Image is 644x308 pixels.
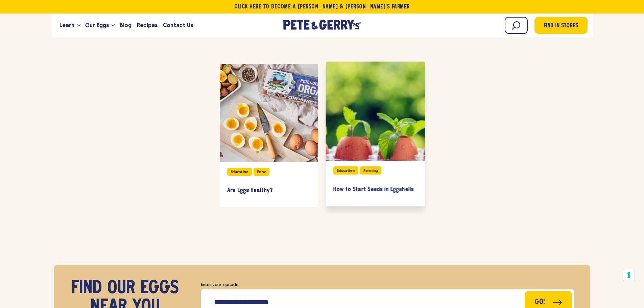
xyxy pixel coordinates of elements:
button: Your consent preferences for tracking technologies [623,269,635,281]
span: Recipes [137,21,158,29]
a: Find in Stores [534,17,588,34]
span: Our Eggs [85,21,109,29]
a: How to Start Seeds in Eggshells [333,180,417,199]
button: Open the dropdown menu for Learn [77,24,80,27]
h3: How to Start Seeds in Eggshells [333,186,417,193]
input: Search [505,17,528,34]
span: Find in Stores [544,22,578,31]
label: Enter your zipcode [201,281,574,289]
a: Blog [117,16,134,34]
h3: Are Eggs Healthy? [227,187,311,194]
div: Food [254,168,270,176]
a: Our Eggs [82,16,112,34]
button: Open the dropdown menu for Our Eggs [112,24,115,27]
div: Education [227,168,252,176]
div: Education [333,166,358,174]
a: Learn [57,16,77,34]
a: Are Eggs Healthy? [227,181,311,200]
a: Contact Us [160,16,196,34]
span: Learn [59,21,74,29]
a: Recipes [134,16,160,34]
div: Farming [360,166,381,174]
span: Contact Us [163,21,193,29]
span: Blog [120,21,132,29]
